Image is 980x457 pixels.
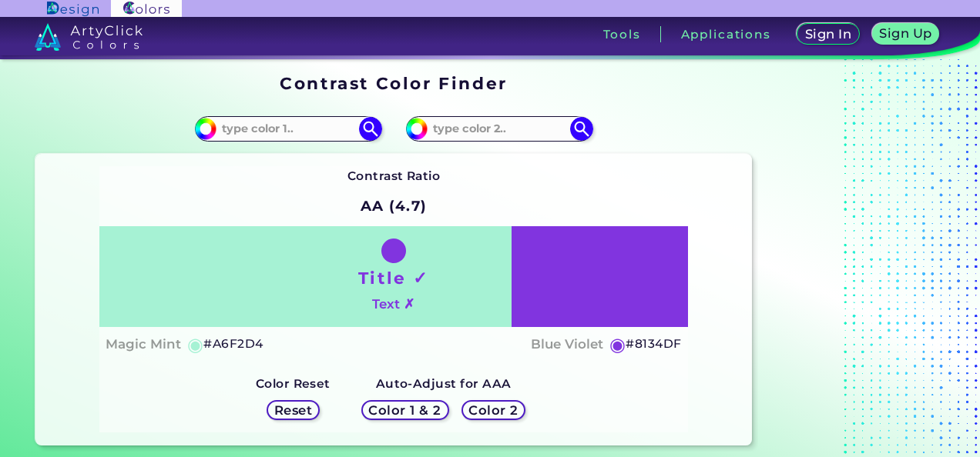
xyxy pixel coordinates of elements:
h5: Color 2 [468,404,518,416]
iframe: Advertisement [758,68,951,452]
input: type color 2.. [428,118,571,139]
h4: Text ✗ [372,293,414,315]
h5: Sign In [805,28,851,40]
h3: Applications [681,28,771,40]
img: icon search [570,117,593,140]
a: Sign Up [872,23,940,45]
h4: Blue Violet [531,333,603,355]
h5: ◉ [609,335,626,354]
a: Sign In [797,23,860,45]
strong: Auto-Adjust for AAA [376,376,512,391]
strong: Color Reset [256,376,331,391]
h1: Contrast Color Finder [280,72,507,95]
h5: #8134DF [626,334,681,354]
h4: Magic Mint [106,333,181,355]
img: icon search [359,117,382,140]
h5: Sign Up [879,27,931,39]
h2: AA (4.7) [354,189,435,223]
img: ArtyClick Design logo [47,2,99,16]
img: logo_artyclick_colors_white.svg [35,23,143,51]
h5: Reset [274,404,312,416]
h5: Color 1 & 2 [368,404,441,416]
h3: Tools [603,28,641,40]
h5: #A6F2D4 [203,334,263,354]
strong: Contrast Ratio [347,168,441,183]
h1: Title ✓ [358,266,429,289]
h5: ◉ [187,335,204,354]
input: type color 1.. [216,118,360,139]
